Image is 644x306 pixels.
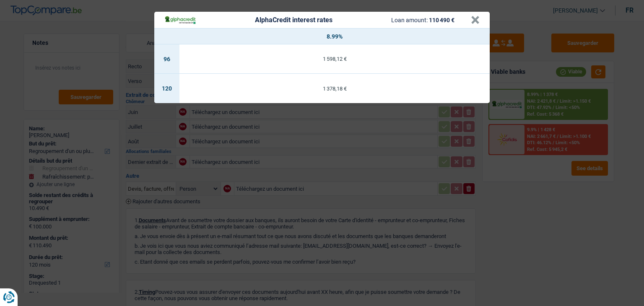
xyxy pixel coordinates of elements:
[179,56,490,62] div: 1 598,12 €
[154,74,179,103] td: 120
[471,16,480,24] button: ×
[179,29,490,44] th: 8.99%
[391,17,428,23] span: Loan amount:
[164,15,196,25] img: AlphaCredit
[255,17,332,23] div: AlphaCredit interest rates
[179,86,490,91] div: 1 378,18 €
[429,17,454,23] span: 110 490 €
[154,44,179,74] td: 96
